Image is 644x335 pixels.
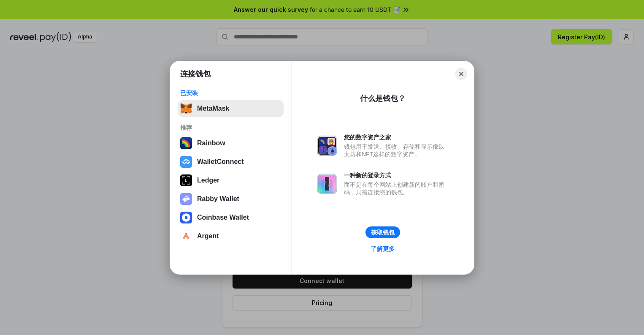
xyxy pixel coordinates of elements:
div: Ledger [197,177,219,184]
div: 什么是钱包？ [360,93,406,103]
button: Ledger [178,172,284,189]
div: WalletConnect [197,158,244,166]
img: svg+xml,%3Csvg%20fill%3D%22none%22%20height%3D%2233%22%20viewBox%3D%220%200%2035%2033%22%20width%... [180,103,192,114]
button: Coinbase Wallet [178,209,284,226]
img: svg+xml,%3Csvg%20xmlns%3D%22http%3A%2F%2Fwww.w3.org%2F2000%2Fsvg%22%20fill%3D%22none%22%20viewBox... [317,174,337,194]
img: svg+xml,%3Csvg%20xmlns%3D%22http%3A%2F%2Fwww.w3.org%2F2000%2Fsvg%22%20fill%3D%22none%22%20viewBox... [180,193,192,205]
button: Rainbow [178,135,284,152]
button: 获取钱包 [365,226,400,238]
div: 一种新的登录方式 [344,172,449,179]
img: svg+xml,%3Csvg%20xmlns%3D%22http%3A%2F%2Fwww.w3.org%2F2000%2Fsvg%22%20fill%3D%22none%22%20viewBox... [317,136,337,156]
div: 了解更多 [371,245,395,253]
div: 钱包用于发送、接收、存储和显示像以太坊和NFT这样的数字资产。 [344,143,449,158]
div: 您的数字资产之家 [344,133,449,141]
div: 而不是在每个网站上创建新的账户和密码，只需连接您的钱包。 [344,181,449,196]
div: Coinbase Wallet [197,214,249,221]
div: 获取钱包 [371,229,395,236]
div: Rainbow [197,139,225,147]
img: svg+xml,%3Csvg%20width%3D%22120%22%20height%3D%22120%22%20viewBox%3D%220%200%20120%20120%22%20fil... [180,137,192,149]
button: Rabby Wallet [178,191,284,207]
img: svg+xml,%3Csvg%20width%3D%2228%22%20height%3D%2228%22%20viewBox%3D%220%200%2028%2028%22%20fill%3D... [180,156,192,168]
div: 推荐 [180,124,281,131]
button: Argent [178,228,284,245]
h1: 连接钱包 [180,69,211,79]
div: 已安装 [180,89,281,97]
button: WalletConnect [178,153,284,170]
img: svg+xml,%3Csvg%20xmlns%3D%22http%3A%2F%2Fwww.w3.org%2F2000%2Fsvg%22%20width%3D%2228%22%20height%3... [180,174,192,186]
button: Close [455,68,467,80]
div: Rabby Wallet [197,195,239,203]
div: Argent [197,232,219,240]
img: svg+xml,%3Csvg%20width%3D%2228%22%20height%3D%2228%22%20viewBox%3D%220%200%2028%2028%22%20fill%3D... [180,230,192,242]
img: svg+xml,%3Csvg%20width%3D%2228%22%20height%3D%2228%22%20viewBox%3D%220%200%2028%2028%22%20fill%3D... [180,212,192,223]
a: 了解更多 [366,243,400,254]
div: MetaMask [197,105,229,112]
button: MetaMask [178,100,284,117]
